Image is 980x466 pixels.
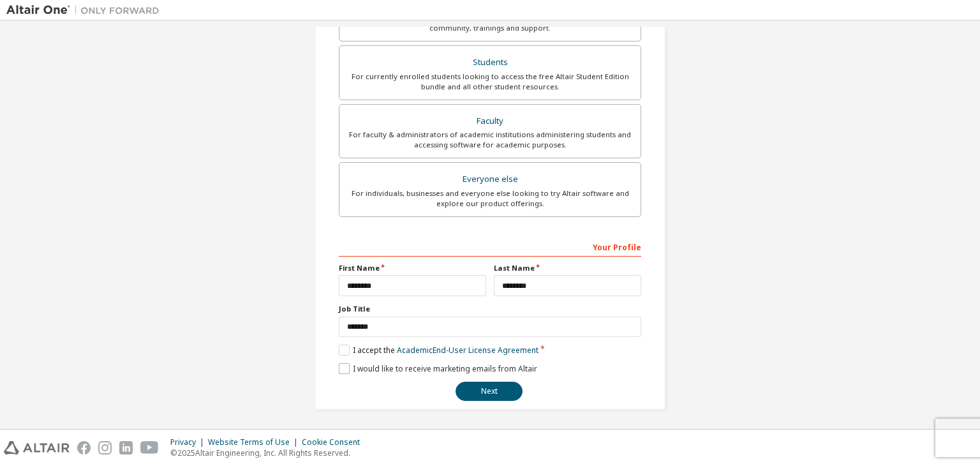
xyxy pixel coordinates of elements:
[456,382,523,401] button: Next
[347,188,633,209] div: For individuals, businesses and everyone else looking to try Altair software and explore our prod...
[170,437,208,447] div: Privacy
[302,437,367,447] div: Cookie Consent
[170,447,367,458] p: © 2025 Altair Engineering, Inc. All Rights Reserved.
[339,263,486,273] label: First Name
[397,345,538,356] a: Academic End-User License Agreement
[208,437,302,447] div: Website Terms of Use
[119,441,133,455] img: linkedin.svg
[6,4,166,17] img: Altair One
[77,441,91,455] img: facebook.svg
[347,130,633,150] div: For faculty & administrators of academic institutions administering students and accessing softwa...
[140,441,159,455] img: youtube.svg
[347,54,633,71] div: Students
[4,441,70,455] img: altair_logo.svg
[347,71,633,92] div: For currently enrolled students looking to access the free Altair Student Edition bundle and all ...
[339,345,538,356] label: I accept the
[347,112,633,130] div: Faculty
[347,170,633,188] div: Everyone else
[98,441,112,455] img: instagram.svg
[339,363,537,374] label: I would like to receive marketing emails from Altair
[339,236,641,257] div: Your Profile
[494,263,641,273] label: Last Name
[339,304,641,314] label: Job Title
